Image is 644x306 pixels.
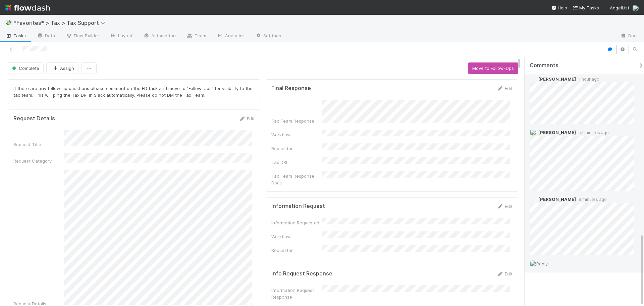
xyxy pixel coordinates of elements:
[497,204,513,209] a: Edit
[271,203,325,210] h5: Information Request
[271,270,332,277] h5: Info Request Response
[271,233,322,240] div: Workflow
[271,131,322,138] div: Workflow
[13,115,55,122] h5: Request Details
[138,31,181,42] a: Automation
[576,197,607,202] span: 9 minutes ago
[13,158,64,164] div: Request Category
[8,62,44,74] button: Complete
[271,287,322,300] div: Information Request Response
[576,77,599,82] span: 1 hour ago
[497,271,513,276] a: Edit
[573,5,599,10] span: My Tasks
[105,31,138,42] a: Layout
[66,32,99,39] span: Flow Builder
[538,130,576,135] span: [PERSON_NAME]
[573,4,599,11] a: My Tasks
[11,65,39,71] span: Complete
[5,2,50,13] img: logo-inverted-e16ddd16eac7371096b0.svg
[530,62,558,69] span: Comments
[530,196,536,203] img: avatar_6daca87a-2c2e-4848-8ddb-62067031c24f.png
[32,31,60,42] a: Data
[615,31,644,42] a: Docs
[468,62,518,74] button: Move to Follow-Ups
[576,130,609,135] span: 57 minutes ago
[538,196,576,202] span: [PERSON_NAME]
[271,173,322,186] div: Tax Team Response - Docs
[538,76,576,82] span: [PERSON_NAME]
[212,31,250,42] a: Analytics
[530,76,536,82] img: avatar_6daca87a-2c2e-4848-8ddb-62067031c24f.png
[271,159,322,166] div: Tax DRI
[271,85,311,92] h5: Final Response
[13,86,254,98] span: If there are any follow-up questions please comment on the FD task and move to "Follow-Ups" for v...
[13,141,64,148] div: Request Title
[271,219,322,226] div: Information Requested
[271,118,322,124] div: Tax Team Response
[530,129,536,136] img: avatar_85833754-9fc2-4f19-a44b-7938606ee299.png
[271,145,322,152] div: Requestor
[610,5,629,10] span: AngelList
[60,31,105,42] a: Flow Builder
[239,116,255,121] a: Edit
[530,260,536,267] img: avatar_37569647-1c78-4889-accf-88c08d42a236.png
[551,4,567,11] div: Help
[497,86,513,91] a: Edit
[271,247,322,254] div: Requestor
[536,261,551,266] span: Reply...
[632,5,639,11] img: avatar_37569647-1c78-4889-accf-88c08d42a236.png
[13,19,109,26] span: *Favorites* > Tax > Tax Support
[5,20,12,26] span: 💸
[181,31,212,42] a: Team
[250,31,286,42] a: Settings
[46,62,78,74] button: Assign
[5,32,26,39] span: Tasks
